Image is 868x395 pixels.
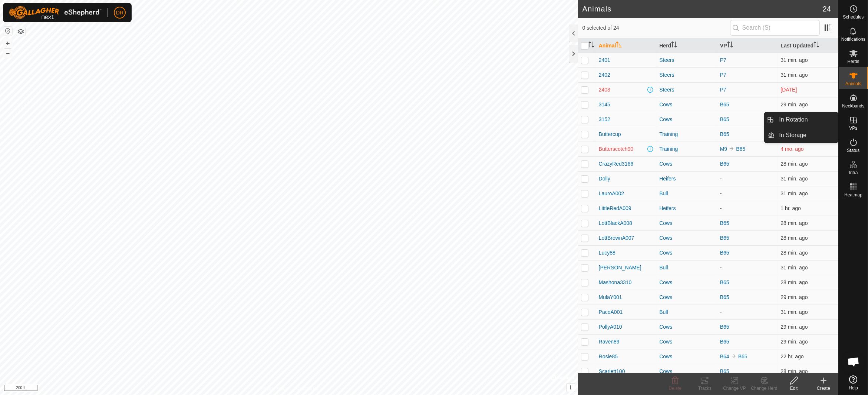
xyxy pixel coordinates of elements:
span: PollyA010 [599,323,622,331]
span: Notifications [841,37,865,42]
div: Cows [659,368,714,375]
a: B65 [720,220,729,226]
a: P7 [720,87,726,93]
app-display-virtual-paddock-transition: - [720,176,722,182]
img: to [729,146,735,152]
a: B65 [720,368,729,374]
div: Training [659,130,714,138]
a: B65 [720,235,729,241]
div: Heifers [659,205,714,212]
div: Edit [779,385,809,392]
div: Cows [659,323,714,331]
span: Delete [669,386,682,391]
span: Sep 25, 2025, 10:38 AM [780,309,808,315]
span: 3145 [599,101,610,109]
div: Cows [659,249,714,257]
div: Cows [659,101,714,109]
span: Sep 25, 2025, 10:41 AM [780,368,808,374]
a: B65 [720,250,729,256]
span: Butterscotch90 [599,145,633,153]
span: 24 [823,3,831,14]
span: Status [847,148,859,153]
a: In Storage [775,128,838,143]
a: B64 [720,353,729,359]
span: Sep 25, 2025, 10:38 AM [780,72,808,78]
span: LottBrownA007 [599,234,634,242]
a: Privacy Policy [260,385,287,392]
span: 2402 [599,71,610,79]
div: Cows [659,353,714,361]
span: CrazyRed3166 [599,160,633,168]
app-display-virtual-paddock-transition: - [720,190,722,196]
a: B65 [738,353,747,359]
span: Sep 25, 2025, 10:38 AM [780,57,808,63]
th: Animal [596,39,657,53]
span: Sep 24, 2025, 1:08 PM [780,353,803,359]
span: Rosie85 [599,353,618,361]
li: In Storage [765,128,838,143]
div: Cows [659,279,714,286]
span: Raven89 [599,338,620,346]
span: Infra [849,170,858,175]
div: Heifers [659,175,714,183]
span: MulaY001 [599,293,622,301]
span: [PERSON_NAME] [599,264,641,272]
a: B65 [720,294,729,300]
app-display-virtual-paddock-transition: - [720,309,722,315]
div: Cows [659,338,714,346]
div: Steers [659,56,714,64]
a: B65 [720,102,729,107]
div: Cows [659,116,714,123]
div: Change Herd [749,385,779,392]
span: Sep 25, 2025, 10:40 AM [780,324,808,330]
button: – [3,49,12,57]
button: Map Layers [16,27,25,36]
div: Tracks [690,385,720,392]
span: LauroA002 [599,190,624,197]
span: Sep 25, 2025, 10:41 AM [780,250,808,256]
span: LottBlackA008 [599,219,632,227]
div: Create [809,385,838,392]
h2: Animals [582,4,823,13]
span: Sep 25, 2025, 10:41 AM [780,279,808,285]
span: Buttercup [599,130,621,138]
span: Schedules [843,15,864,19]
span: 2403 [599,86,610,94]
a: P7 [720,57,726,63]
button: + [3,39,12,48]
span: Sep 25, 2025, 10:41 AM [780,161,808,167]
a: B65 [720,116,729,122]
a: M9 [720,146,727,152]
span: Sep 20, 2025, 5:38 PM [780,87,797,93]
p-sorticon: Activate to sort [813,43,819,49]
span: 2401 [599,56,610,64]
span: Heatmap [844,193,862,197]
span: i [570,384,571,391]
span: Sep 25, 2025, 10:40 AM [780,339,808,345]
div: Cows [659,160,714,168]
img: to [731,353,737,359]
span: Mashona3310 [599,279,632,286]
span: Sep 25, 2025, 10:40 AM [780,294,808,300]
p-sorticon: Activate to sort [671,43,677,49]
span: Sep 25, 2025, 10:38 AM [780,176,808,182]
a: In Rotation [775,112,838,127]
div: Steers [659,86,714,94]
span: Help [849,386,858,390]
span: Sep 25, 2025, 10:38 AM [780,190,808,196]
div: Change VP [720,385,749,392]
div: Bull [659,264,714,272]
div: Bull [659,308,714,316]
button: i [567,384,575,392]
app-display-virtual-paddock-transition: - [720,265,722,270]
span: In Rotation [779,115,808,124]
div: Cows [659,234,714,242]
a: B65 [720,279,729,285]
div: Bull [659,190,714,197]
div: Cows [659,219,714,227]
div: Training [659,145,714,153]
span: VPs [849,126,857,130]
img: Gallagher Logo [9,6,102,19]
a: B65 [720,161,729,167]
span: LittleRedA009 [599,205,631,212]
